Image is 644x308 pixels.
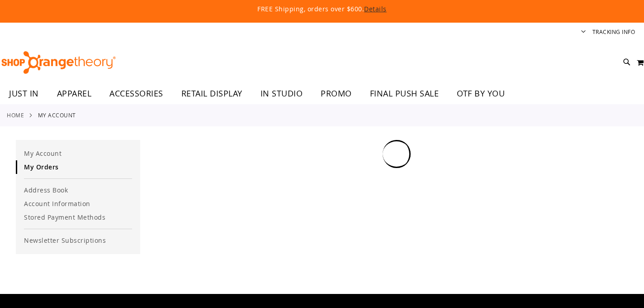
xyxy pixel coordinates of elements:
a: Account Information [16,197,140,211]
a: Home [7,111,24,119]
a: Details [364,5,387,13]
span: IN STUDIO [260,83,303,104]
span: FINAL PUSH SALE [370,83,439,104]
a: FINAL PUSH SALE [361,83,448,104]
a: Newsletter Subscriptions [16,234,140,247]
a: PROMO [312,83,361,104]
a: APPAREL [48,83,101,104]
span: RETAIL DISPLAY [181,83,242,104]
strong: My Account [38,111,76,119]
span: ACCESSORIES [109,83,163,104]
span: PROMO [321,83,352,104]
span: OTF BY YOU [457,83,505,104]
a: RETAIL DISPLAY [172,83,251,104]
a: Stored Payment Methods [16,211,140,224]
span: JUST IN [9,83,39,104]
a: ACCESSORIES [100,83,172,104]
a: Tracking Info [592,28,635,36]
a: Address Book [16,183,140,197]
a: My Orders [16,160,140,174]
a: OTF BY YOU [448,83,514,104]
a: IN STUDIO [251,83,312,104]
button: Account menu [581,28,586,37]
a: My Account [16,147,140,160]
p: FREE Shipping, orders over $600. [51,5,593,14]
span: APPAREL [57,83,92,104]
